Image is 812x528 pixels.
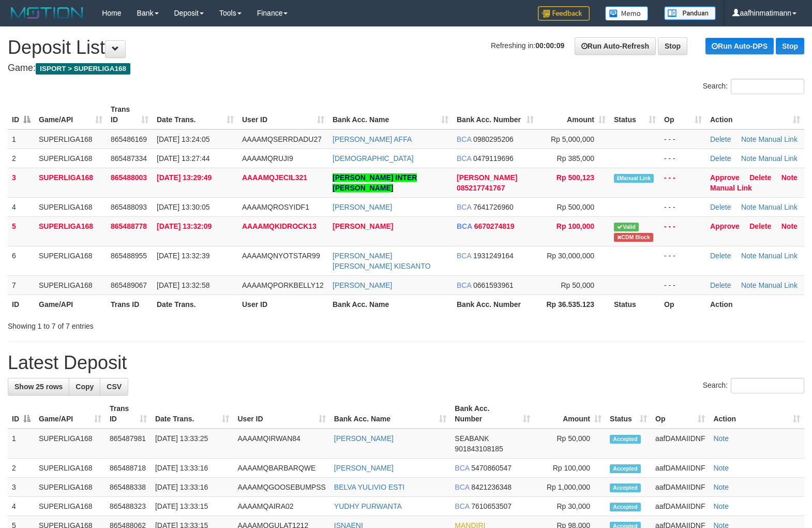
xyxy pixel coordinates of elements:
td: SUPERLIGA168 [35,275,107,295]
span: Rp 500,123 [557,173,594,182]
a: Note [781,222,798,230]
td: - - - [660,149,706,168]
td: 3 [8,168,35,197]
a: [PERSON_NAME] [333,281,392,289]
th: Trans ID [107,295,153,314]
td: AAAAMQBARBARQWE [233,459,329,478]
span: Show 25 rows [14,383,63,391]
a: Run Auto-DPS [705,38,774,54]
span: Copy 0661593961 to clipboard [473,281,514,289]
label: Search: [703,79,804,94]
th: Rp 36.535.123 [538,295,610,314]
a: Note [741,154,757,163]
td: 3 [8,478,35,497]
td: [DATE] 13:33:25 [151,429,234,459]
span: BCA [455,464,469,472]
th: User ID: activate to sort column ascending [238,100,328,129]
a: BELVA YULIVIO ESTI [334,483,404,491]
td: - - - [660,216,706,246]
a: [PERSON_NAME] [333,203,392,211]
a: Copy [69,378,100,395]
a: Note [713,502,729,510]
td: 1 [8,429,35,459]
th: Amount: activate to sort column ascending [534,399,606,429]
a: Approve [710,222,740,230]
td: Rp 30,000 [534,497,606,516]
span: Rp 385,000 [557,154,594,163]
th: Status: activate to sort column ascending [606,399,651,429]
td: - - - [660,246,706,275]
span: Rp 5,000,000 [551,135,594,143]
a: Manual Link [758,252,798,260]
h4: Game: [8,63,804,74]
span: [DATE] 13:24:05 [157,135,209,143]
span: [PERSON_NAME] [457,173,517,182]
td: 6 [8,246,35,275]
span: ISPORT > SUPERLIGA168 [36,63,130,75]
a: Stop [776,38,804,54]
span: AAAAMQPORKBELLY12 [242,281,324,289]
span: Copy 0980295206 to clipboard [473,135,514,143]
span: Accepted [610,483,641,492]
span: AAAAMQKIDROCK13 [242,222,317,230]
td: [DATE] 13:33:16 [151,459,234,478]
td: - - - [660,197,706,216]
a: [PERSON_NAME] [334,464,394,472]
img: Button%20Memo.svg [605,6,649,21]
span: 865488778 [111,222,147,230]
span: Copy 0479119696 to clipboard [473,154,514,163]
th: Bank Acc. Number: activate to sort column ascending [450,399,534,429]
span: [DATE] 13:32:39 [157,252,209,260]
a: CSV [100,378,128,395]
th: User ID: activate to sort column ascending [233,399,329,429]
span: BCA [455,483,469,491]
td: aafDAMAIIDNF [651,459,709,478]
td: SUPERLIGA168 [35,197,107,216]
a: Manual Link [758,154,798,163]
td: 7 [8,275,35,295]
span: Accepted [610,464,641,473]
img: MOTION_logo.png [8,5,86,21]
span: Copy 7610653507 to clipboard [471,502,512,510]
a: Manual Link [758,281,798,289]
span: 865488003 [111,173,147,182]
a: Note [741,281,757,289]
span: Copy 085217741767 to clipboard [457,184,505,192]
span: Copy 7641726960 to clipboard [473,203,514,211]
span: Copy 8421236348 to clipboard [471,483,512,491]
td: SUPERLIGA168 [35,459,106,478]
a: Show 25 rows [8,378,69,395]
span: [DATE] 13:29:49 [157,173,212,182]
td: Rp 100,000 [534,459,606,478]
th: Date Trans. [153,295,238,314]
div: Showing 1 to 7 of 7 entries [8,317,330,331]
td: AAAAMQGOOSEBUMPSS [233,478,329,497]
th: Bank Acc. Name [328,295,453,314]
a: Manual Link [758,203,798,211]
th: Action: activate to sort column ascending [706,100,804,129]
span: [DATE] 13:30:05 [157,203,209,211]
a: Note [741,252,757,260]
span: Refreshing in: [491,41,564,50]
img: Feedback.jpg [538,6,590,21]
span: Transfer CDM blocked [614,233,653,242]
th: ID: activate to sort column descending [8,100,35,129]
td: SUPERLIGA168 [35,478,106,497]
td: 865488323 [106,497,151,516]
td: SUPERLIGA168 [35,149,107,168]
td: - - - [660,168,706,197]
a: Note [713,464,729,472]
td: AAAAMQIRWAN84 [233,429,329,459]
td: SUPERLIGA168 [35,216,107,246]
a: Note [741,135,757,143]
span: AAAAMQJECIL321 [242,173,307,182]
th: Bank Acc. Number [453,295,538,314]
a: Delete [710,252,731,260]
input: Search: [731,378,804,393]
td: 1 [8,129,35,149]
th: Trans ID: activate to sort column ascending [107,100,153,129]
td: - - - [660,129,706,149]
span: Accepted [610,503,641,511]
td: SUPERLIGA168 [35,429,106,459]
span: BCA [457,154,471,163]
